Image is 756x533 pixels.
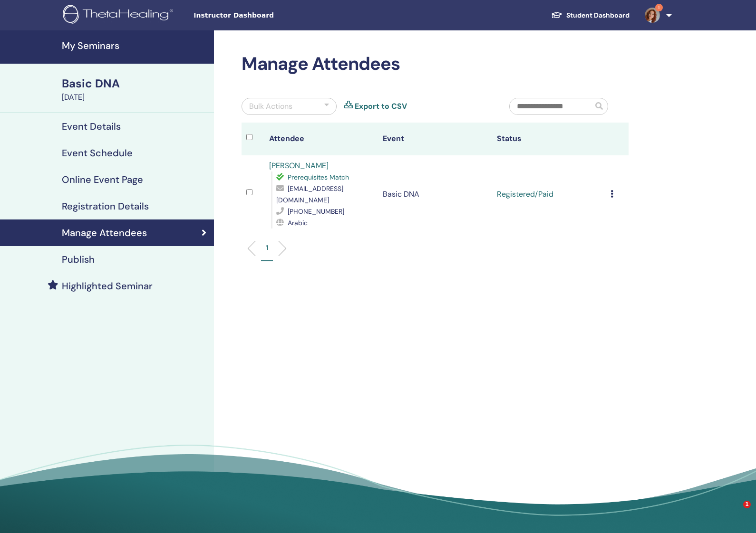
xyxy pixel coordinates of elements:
[62,174,143,185] h4: Online Event Page
[62,200,149,212] h4: Registration Details
[62,40,208,51] h4: My Seminars
[249,101,292,112] div: Bulk Actions
[62,147,133,159] h4: Event Schedule
[743,501,751,508] span: 1
[551,11,562,19] img: graduation-cap-white.svg
[242,53,629,75] h2: Manage Attendees
[655,4,663,11] span: 1
[724,501,746,523] iframe: Intercom live chat
[378,155,492,233] td: Basic DNA
[492,123,606,155] th: Status
[543,7,637,24] a: Student Dashboard
[288,219,308,227] span: Arabic
[62,121,121,132] h4: Event Details
[276,184,343,204] span: [EMAIL_ADDRESS][DOMAIN_NAME]
[378,123,492,155] th: Event
[266,243,268,253] p: 1
[62,227,147,238] h4: Manage Attendees
[62,76,208,92] div: Basic DNA
[62,92,208,103] div: [DATE]
[62,254,95,265] h4: Publish
[645,8,660,23] img: default.jpg
[62,280,153,292] h4: Highlighted Seminar
[288,173,349,181] span: Prerequisites Match
[355,101,407,112] a: Export to CSV
[288,207,344,216] span: [PHONE_NUMBER]
[269,161,329,171] a: [PERSON_NAME]
[264,123,378,155] th: Attendee
[63,5,176,26] img: logo.png
[194,10,336,20] span: Instructor Dashboard
[56,76,214,103] a: Basic DNA[DATE]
